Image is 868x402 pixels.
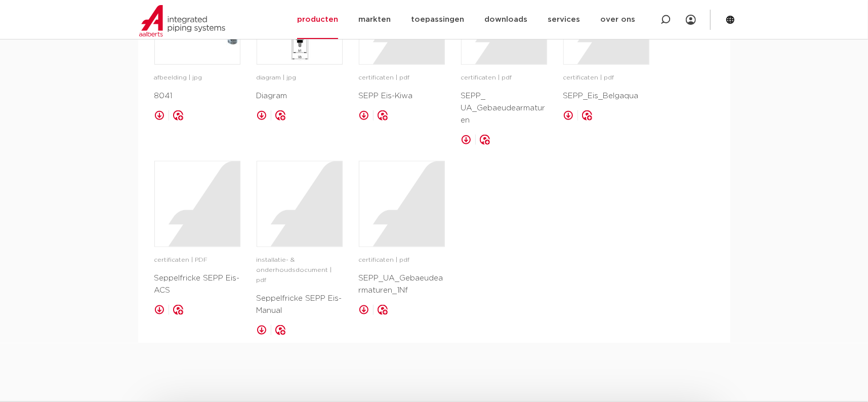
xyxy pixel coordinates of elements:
p: certificaten | pdf [359,255,445,265]
p: Seppelfricke SEPP Eis-Manual [257,293,343,317]
p: 8041 [154,90,240,102]
p: afbeelding | jpg [154,73,240,83]
p: SEPP_ UA_Gebaeudearmaturen [461,90,547,127]
p: certificaten | PDF [154,255,240,265]
p: diagram | jpg [257,73,343,83]
p: Seppelfricke SEPP Eis-ACS [154,272,240,297]
p: SEPP_UA_Gebaeudearmaturen_1Nf [359,272,445,297]
p: certificaten | pdf [359,73,445,83]
p: SEPP_Eis_Belgaqua [563,90,649,102]
p: installatie- & onderhoudsdocument | pdf [257,255,343,286]
p: certificaten | pdf [563,73,649,83]
p: Diagram [257,90,343,102]
p: SEPP Eis-Kiwa [359,90,445,102]
p: certificaten | pdf [461,73,547,83]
